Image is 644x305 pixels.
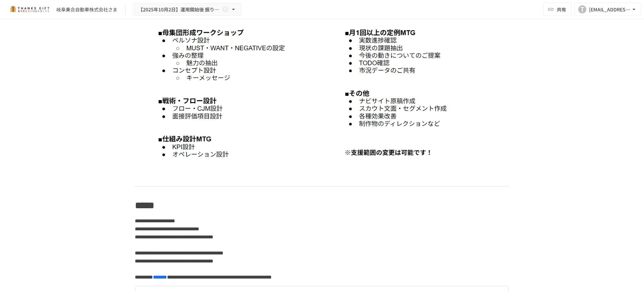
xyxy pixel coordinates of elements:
div: T [578,5,586,13]
div: [EMAIL_ADDRESS][DOMAIN_NAME] [589,5,631,14]
img: mMP1OxWUAhQbsRWCurg7vIHe5HqDpP7qZo7fRoNLXQh [8,4,51,15]
button: 共有 [543,3,572,16]
span: 共有 [557,6,566,13]
span: 【2025年10月2日】運用開始後 振り返りミーティング [138,5,221,14]
button: 【2025年10月2日】運用開始後 振り返りミーティング [134,3,241,16]
div: 岐阜乗合自動車株式会社さま [56,6,117,13]
button: T[EMAIL_ADDRESS][DOMAIN_NAME] [574,3,641,16]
